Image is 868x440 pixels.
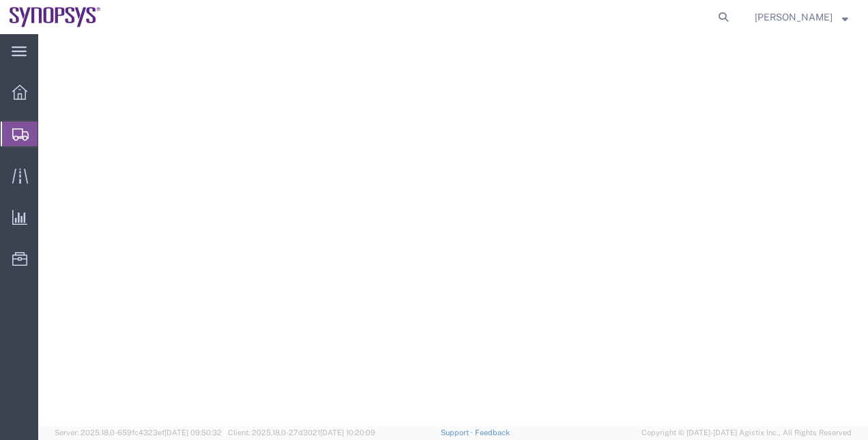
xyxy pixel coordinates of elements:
[441,428,475,437] a: Support
[755,10,833,25] span: Rachelle Varela
[228,428,375,437] span: Client: 2025.18.0-27d3021
[641,427,852,439] span: Copyright © [DATE]-[DATE] Agistix Inc., All Rights Reserved
[754,9,849,25] button: [PERSON_NAME]
[55,428,222,437] span: Server: 2025.18.0-659fc4323ef
[164,428,222,437] span: [DATE] 09:50:32
[320,428,375,437] span: [DATE] 10:20:09
[38,34,868,426] iframe: FS Legacy Container
[475,428,510,437] a: Feedback
[10,7,101,27] img: logo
